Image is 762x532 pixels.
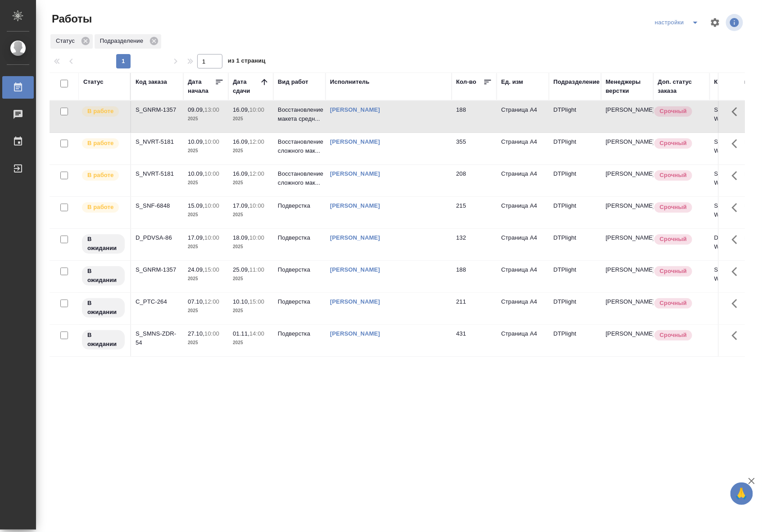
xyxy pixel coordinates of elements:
div: Дата сдачи [233,77,260,95]
span: Настроить таблицу [704,12,726,33]
p: Срочный [660,203,687,212]
a: [PERSON_NAME] [330,170,380,177]
p: В ожидании [87,267,119,285]
div: Исполнитель выполняет работу [81,201,126,214]
td: DTPlight [549,261,601,292]
p: Восстановление сложного мак... [278,137,321,155]
p: 12:00 [249,170,264,177]
div: Ед. изм [501,77,523,86]
div: S_SMNS-ZDR-54 [136,329,179,347]
div: Вид работ [278,77,308,86]
td: DTPlight [549,293,601,324]
p: Срочный [660,331,687,340]
td: 211 [452,293,497,324]
p: 10:00 [204,234,219,241]
p: 2025 [188,306,224,315]
p: 14:00 [249,330,264,337]
p: 2025 [233,306,269,315]
p: 2025 [188,210,224,219]
p: 2025 [188,178,224,187]
div: Код заказа [136,77,167,86]
p: 18.09, [233,234,249,241]
button: Здесь прячутся важные кнопки [726,325,748,346]
td: 132 [452,229,497,260]
td: S_NVRT-5181-WK-015 [710,133,762,164]
p: 15:00 [204,266,219,273]
button: Здесь прячутся важные кнопки [726,293,748,314]
div: Менеджеры верстки [606,77,649,95]
p: В ожидании [87,235,119,253]
td: DTPlight [549,165,601,196]
td: Страница А4 [497,229,549,260]
div: Дата начала [188,77,215,95]
div: Подразделение [553,77,600,86]
p: Срочный [660,107,687,116]
div: split button [653,15,704,30]
td: Страница А4 [497,101,549,132]
p: 11:00 [249,266,264,273]
p: [PERSON_NAME] [606,169,649,178]
td: DTPlight [549,101,601,132]
div: Исполнитель назначен, приступать к работе пока рано [81,265,126,286]
div: Кол-во [456,77,476,86]
p: Восстановление сложного мак... [278,169,321,187]
button: Здесь прячутся важные кнопки [726,133,748,155]
td: 188 [452,101,497,132]
p: 2025 [188,274,224,283]
td: DTPlight [549,197,601,228]
p: 10:00 [249,202,264,209]
p: 10:00 [204,170,219,177]
div: C_PTC-264 [136,297,179,306]
a: [PERSON_NAME] [330,266,380,273]
div: S_GNRM-1357 [136,105,179,114]
div: D_PDVSA-86 [136,233,179,242]
a: [PERSON_NAME] [330,330,380,337]
td: 188 [452,261,497,292]
p: 2025 [233,178,269,187]
div: Исполнитель назначен, приступать к работе пока рано [81,329,126,350]
p: 01.11, [233,330,249,337]
td: S_GNRM-1357-WK-003 [710,101,762,132]
p: 13:00 [204,106,219,113]
div: Исполнитель назначен, приступать к работе пока рано [81,233,126,255]
p: 2025 [188,114,224,123]
p: Срочный [660,267,687,276]
td: Страница А4 [497,197,549,228]
p: 2025 [233,338,269,347]
div: Исполнитель назначен, приступать к работе пока рано [81,297,126,318]
td: 208 [452,165,497,196]
td: S_SNF-6848-WK-003 [710,197,762,228]
td: DTPlight [549,325,601,356]
td: S_GNRM-1357-WK-021 [710,261,762,292]
div: Подразделение [95,34,161,49]
div: S_SNF-6848 [136,201,179,210]
p: Подразделение [100,36,146,45]
div: S_NVRT-5181 [136,137,179,146]
td: D_PDVSA-86-WK-031 [710,229,762,260]
p: 2025 [233,114,269,123]
p: 17.09, [233,202,249,209]
p: В работе [87,107,113,116]
p: 10:00 [204,202,219,209]
p: 10.09, [188,138,204,145]
p: 17.09, [188,234,204,241]
p: 2025 [188,242,224,251]
p: Подверстка [278,297,321,306]
td: 215 [452,197,497,228]
p: 10:00 [249,106,264,113]
button: Здесь прячутся важные кнопки [726,261,748,282]
p: 2025 [233,274,269,283]
p: [PERSON_NAME] [606,137,649,146]
td: Страница А4 [497,293,549,324]
p: Срочный [660,139,687,148]
p: 15.09, [188,202,204,209]
a: [PERSON_NAME] [330,202,380,209]
p: В ожидании [87,331,119,349]
div: Статус [83,77,104,86]
div: S_GNRM-1357 [136,265,179,274]
p: 10:00 [249,234,264,241]
td: DTPlight [549,133,601,164]
td: Страница А4 [497,325,549,356]
div: Исполнитель выполняет работу [81,105,126,118]
p: 16.09, [233,106,249,113]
